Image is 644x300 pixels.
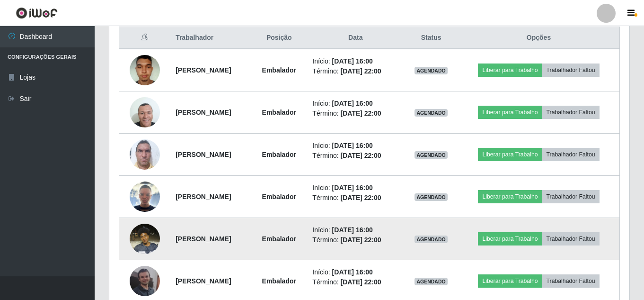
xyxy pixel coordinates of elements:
[130,182,160,212] img: 1753462456105.jpeg
[404,27,458,49] th: Status
[312,225,398,235] li: Início:
[262,235,296,243] strong: Embalador
[542,190,600,203] button: Trabalhador Faltou
[542,64,600,77] button: Trabalhador Faltou
[251,27,307,49] th: Posição
[312,56,398,66] li: Início:
[542,148,600,161] button: Trabalhador Faltou
[415,236,448,243] span: AGENDADO
[458,27,619,49] th: Opções
[262,151,296,158] strong: Embalador
[415,67,448,74] span: AGENDADO
[340,67,381,75] time: [DATE] 22:00
[340,109,381,117] time: [DATE] 22:00
[332,184,373,191] time: [DATE] 16:00
[332,57,373,65] time: [DATE] 16:00
[262,66,296,74] strong: Embalador
[176,109,231,116] strong: [PERSON_NAME]
[312,99,398,109] li: Início:
[415,193,448,201] span: AGENDADO
[312,183,398,193] li: Início:
[130,218,160,259] img: 1754349368188.jpeg
[262,193,296,200] strong: Embalador
[176,235,231,243] strong: [PERSON_NAME]
[130,97,160,127] img: 1736167370317.jpeg
[312,66,398,76] li: Término:
[130,266,160,296] img: 1754434695561.jpeg
[542,274,600,288] button: Trabalhador Faltou
[262,277,296,285] strong: Embalador
[478,106,542,119] button: Liberar para Trabalho
[415,278,448,285] span: AGENDADO
[312,109,398,118] li: Término:
[312,151,398,161] li: Término:
[262,109,296,116] strong: Embalador
[415,109,448,117] span: AGENDADO
[130,50,160,90] img: 1689458402728.jpeg
[542,232,600,245] button: Trabalhador Faltou
[312,141,398,151] li: Início:
[340,236,381,244] time: [DATE] 22:00
[312,193,398,203] li: Término:
[340,278,381,286] time: [DATE] 22:00
[312,235,398,245] li: Término:
[478,64,542,77] button: Liberar para Trabalho
[170,27,251,49] th: Trabalhador
[176,277,231,285] strong: [PERSON_NAME]
[340,152,381,159] time: [DATE] 22:00
[312,267,398,277] li: Início:
[332,226,373,234] time: [DATE] 16:00
[176,193,231,200] strong: [PERSON_NAME]
[16,7,58,19] img: CoreUI Logo
[176,66,231,74] strong: [PERSON_NAME]
[478,232,542,245] button: Liberar para Trabalho
[542,106,600,119] button: Trabalhador Faltou
[332,268,373,276] time: [DATE] 16:00
[332,100,373,107] time: [DATE] 16:00
[176,151,231,158] strong: [PERSON_NAME]
[415,151,448,159] span: AGENDADO
[332,142,373,149] time: [DATE] 16:00
[478,190,542,203] button: Liberar para Trabalho
[130,134,160,174] img: 1737508100769.jpeg
[307,27,404,49] th: Data
[340,194,381,201] time: [DATE] 22:00
[478,148,542,161] button: Liberar para Trabalho
[312,277,398,287] li: Término:
[478,274,542,288] button: Liberar para Trabalho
